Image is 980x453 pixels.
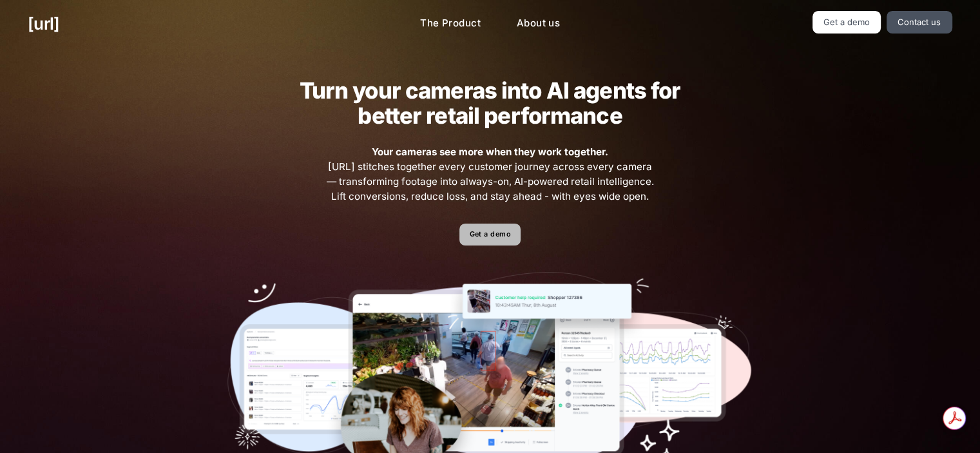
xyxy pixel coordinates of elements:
a: [URL] [28,11,59,36]
h2: Turn your cameras into AI agents for better retail performance [279,78,700,128]
span: [URL] stitches together every customer journey across every camera — transforming footage into al... [325,145,656,204]
strong: Your cameras see more when they work together. [372,146,608,158]
a: About us [506,11,570,36]
a: Get a demo [459,224,521,246]
a: Get a demo [812,11,881,34]
a: The Product [410,11,491,36]
a: Contact us [887,11,952,34]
